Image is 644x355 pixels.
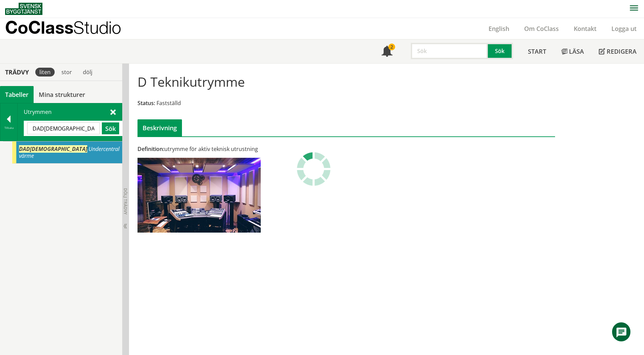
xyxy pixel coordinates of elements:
[566,24,604,33] a: Kontakt
[137,74,245,89] h1: D Teknikutrymme
[27,122,100,134] input: Sök
[137,119,182,136] div: Beskrivning
[388,44,395,50] div: 2
[137,145,164,153] span: Definition:
[520,39,554,63] a: Start
[374,39,400,63] a: 2
[481,24,517,33] a: English
[0,125,17,131] div: Tillbaka
[591,39,644,63] a: Redigera
[411,43,488,59] input: Sök
[137,99,155,107] span: Status:
[57,68,76,77] div: stor
[517,24,566,33] a: Om CoClass
[382,47,392,57] span: Notifikationer
[528,47,546,55] span: Start
[5,18,136,39] a: CoClassStudio
[554,39,591,63] a: Läsa
[35,68,55,77] div: liten
[569,47,584,55] span: Läsa
[110,108,116,115] span: Stäng sök
[102,122,119,134] button: Sök
[488,43,513,59] button: Sök
[18,103,122,141] div: Utrymmen
[157,99,181,107] span: Fastställd
[73,17,121,37] span: Studio
[137,145,412,153] div: utrymme för aktiv teknisk utrustning
[5,23,121,31] p: CoClass
[123,188,128,215] span: Dölj trädvy
[607,47,637,55] span: Redigera
[19,145,87,153] span: DAD[DEMOGRAPHIC_DATA]
[79,68,96,77] div: dölj
[137,158,261,233] img: d-teknikutrymme.jpg
[5,3,42,15] img: Svensk Byggtjänst
[12,141,122,164] div: Gå till informationssidan för CoClass Studio
[1,68,33,76] div: Trädvy
[297,152,331,186] img: Laddar
[19,145,119,159] span: Undercentral värme
[34,86,90,103] a: Mina strukturer
[604,24,644,33] a: Logga ut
